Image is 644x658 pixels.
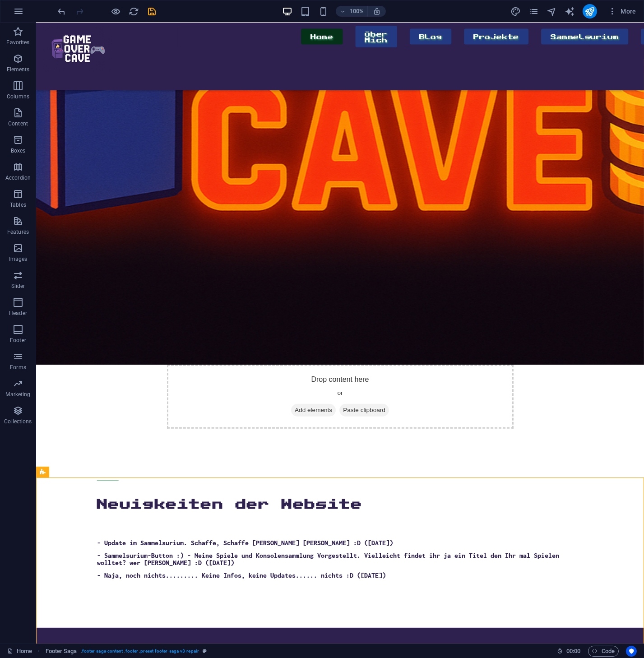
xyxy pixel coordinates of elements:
i: Navigator [547,6,557,17]
span: Add elements [255,381,300,394]
button: undo [56,6,67,17]
span: : [573,648,574,654]
i: AI Writer [565,6,575,17]
p: Favorites [6,39,29,46]
p: Content [8,120,28,127]
h6: 100% [349,6,364,17]
button: More [604,4,640,19]
span: Code [592,646,615,657]
p: Slider [11,283,25,290]
p: Forms [10,364,26,371]
p: Tables [10,201,26,209]
p: Header [9,310,27,317]
p: Boxes [11,147,26,154]
button: save [147,6,158,17]
i: This element is a customizable preset [203,649,207,653]
div: Drop content here [131,342,477,406]
i: Reload page [129,6,139,17]
span: Click to select. Double-click to edit [46,646,77,657]
p: Marketing [5,391,30,398]
p: Images [9,255,28,263]
h6: Session time [557,646,581,657]
p: Columns [7,93,29,100]
button: Code [588,646,619,657]
i: Pages (Ctrl+Alt+S) [528,6,539,17]
a: Click to cancel selection. Double-click to open Pages [7,646,32,657]
span: Paste clipboard [303,381,353,394]
button: 100% [336,6,368,17]
p: Collections [4,418,32,425]
button: text_generator [565,6,575,17]
button: pages [528,6,539,17]
i: Design (Ctrl+Alt+Y) [510,6,521,17]
span: . footer-saga-content .footer .preset-footer-saga-v3-repair [81,646,199,657]
p: Elements [7,66,30,73]
button: reload [129,6,139,17]
button: Click here to leave preview mode and continue editing [111,6,121,17]
i: Undo: Edit (S)CSS (Ctrl+Z) [57,6,67,17]
i: Publish [584,6,595,17]
p: Footer [10,337,26,344]
button: navigator [547,6,557,17]
span: More [608,7,636,16]
span: 00 00 [566,646,580,657]
button: publish [583,4,597,19]
i: On resize automatically adjust zoom level to fit chosen device. [373,7,381,15]
button: Usercentrics [626,646,637,657]
nav: breadcrumb [46,646,207,657]
p: Features [7,228,29,236]
button: design [510,6,521,17]
p: Accordion [5,174,31,181]
i: Save (Ctrl+S) [147,6,158,17]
